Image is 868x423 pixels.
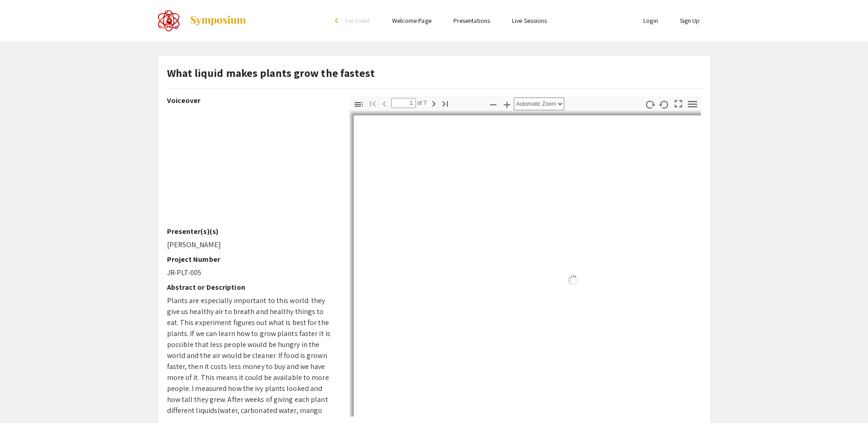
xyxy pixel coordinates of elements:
[345,16,370,25] span: Exit Event
[485,98,501,111] button: Zoom Out
[167,283,336,292] h2: Abstract or Description
[189,15,247,26] img: Symposium by ForagerOne
[416,98,427,108] span: of 7
[514,98,564,110] select: Zoom
[685,98,700,111] button: Tools
[642,98,658,111] button: Rotate Clockwise
[157,9,180,32] img: The 2022 CoorsTek Denver Metro Regional Science and Engineering Fair
[499,98,515,111] button: Zoom In
[680,16,700,25] a: Sign Up
[391,98,416,108] input: Page
[167,239,336,250] p: [PERSON_NAME]
[670,96,686,109] button: Switch to Presentation Mode
[157,9,247,32] a: The 2022 CoorsTek Denver Metro Regional Science and Engineering Fair
[512,16,547,25] a: Live Sessions
[167,255,336,264] h2: Project Number
[656,98,672,111] button: Rotate Counterclockwise
[377,97,392,110] button: Previous Page
[167,267,336,278] p: JR-PLT-005
[167,108,336,227] iframe: A_Pellet_What_liquid_Grows_Plant
[167,65,375,80] strong: What liquid makes plants grow the fastest
[167,96,336,105] h2: Voiceover
[351,98,367,111] button: Toggle Sidebar
[643,16,658,25] a: Login
[365,97,381,110] button: Go to First Page
[453,16,490,25] a: Presentations
[437,97,453,110] button: Go to Last Page
[426,97,442,110] button: Next Page
[392,16,431,25] a: Welcome Page
[7,382,39,416] iframe: Chat
[167,227,336,236] h2: Presenter(s)(s)
[335,18,340,23] div: arrow_back_ios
